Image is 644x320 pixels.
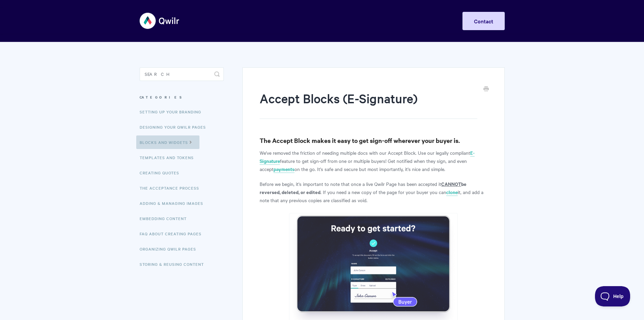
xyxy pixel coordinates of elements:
[595,286,630,306] iframe: Toggle Customer Support
[441,180,461,187] u: CANNOT
[140,120,211,134] a: Designing Your Qwilr Pages
[446,189,458,196] a: clone
[140,67,224,81] input: Search
[260,90,477,119] h1: Accept Blocks (E-Signature)
[140,166,184,179] a: Creating Quotes
[140,181,204,195] a: The Acceptance Process
[260,149,475,165] a: E-Signature
[140,91,224,103] h3: Categories
[140,242,201,256] a: Organizing Qwilr Pages
[140,105,206,119] a: Setting up your Branding
[140,196,208,210] a: Adding & Managing Images
[260,149,487,173] p: We've removed the friction of needing multiple docs with our Accept Block. Use our legally compli...
[140,151,199,164] a: Templates and Tokens
[140,8,180,34] img: Qwilr Help Center
[260,136,487,145] h3: The Accept Block makes it easy to get sign-off wherever your buyer is.
[462,12,505,30] a: Contact
[260,180,487,204] p: Before we begin, it's important to note that once a live Qwilr Page has been accepted it . If you...
[483,86,489,93] a: Print this Article
[140,257,209,271] a: Storing & Reusing Content
[140,227,207,240] a: FAQ About Creating Pages
[273,166,294,173] a: payments
[136,135,199,149] a: Blocks and Widgets
[140,212,192,225] a: Embedding Content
